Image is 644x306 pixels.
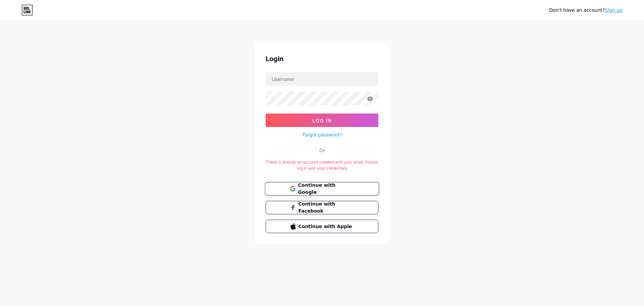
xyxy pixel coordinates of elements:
[265,182,379,196] button: Continue with Google
[298,182,354,196] span: Continue with Google
[549,7,623,14] div: Don't have an account?
[266,201,378,214] button: Continue with Facebook
[299,223,354,230] span: Continue with Apple
[266,159,378,171] div: There is already an account created with your email. Please log in with your credentials
[605,7,623,13] a: Sign up
[266,72,378,86] input: Username
[312,118,332,123] span: Log In
[299,201,354,215] span: Continue with Facebook
[266,54,378,64] div: Login
[266,182,378,195] a: Continue with Google
[266,114,378,127] button: Log In
[266,220,378,233] button: Continue with Apple
[319,147,325,154] div: Or
[303,131,342,138] a: Forgot password?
